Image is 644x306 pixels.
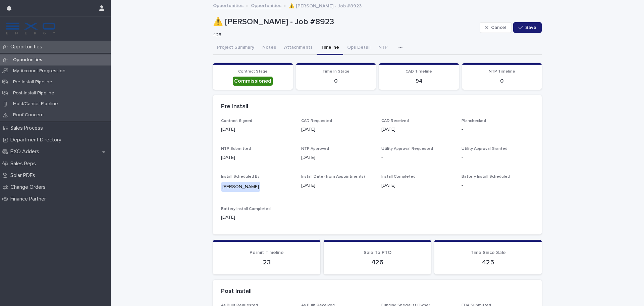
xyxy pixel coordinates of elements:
button: Timeline [317,41,343,55]
span: Time In Stage [322,70,350,74]
p: - [462,154,534,161]
span: Install Date (from Appointments) [301,175,365,179]
span: Battery Install Scheduled [462,175,510,179]
p: [DATE] [381,182,453,189]
span: Install Scheduled By [221,175,260,179]
p: EXO Adders [8,148,45,155]
button: Ops Detail [343,41,374,55]
span: Sale To PTO [364,250,391,255]
p: Finance Partner [8,196,51,202]
button: Save [513,22,542,33]
p: 425 [442,258,534,266]
p: Sales Process [8,125,48,131]
span: Time Since Sale [471,250,506,255]
p: Department Directory [8,137,67,143]
span: Utility Approval Requested [381,147,433,151]
p: Sales Reps [8,161,41,167]
button: Notes [258,41,280,55]
p: - [381,154,453,161]
span: CAD Timeline [406,70,432,74]
p: ⚠️ [PERSON_NAME] - Job #8923 [213,17,477,27]
span: CAD Requested [301,119,332,123]
span: Planchecked [462,119,486,123]
span: Permit Timeline [250,250,284,255]
p: Pre-Install Pipeline [8,79,58,85]
img: FKS5r6ZBThi8E5hshIGi [5,22,56,35]
h2: Post Install [221,288,252,295]
p: 94 [383,78,455,84]
p: Solar PDFs [8,172,41,179]
a: Opportunities [251,1,281,9]
a: Opportunities [213,1,244,9]
p: ⚠️ [PERSON_NAME] - Job #8923 [289,2,362,9]
div: [PERSON_NAME] [221,182,260,192]
button: Cancel [480,22,512,33]
p: [DATE] [221,214,293,221]
p: [DATE] [221,126,293,133]
p: 0 [466,78,538,84]
button: NTP [374,41,392,55]
span: Contract Signed [221,119,252,123]
p: Hold/Cancel Pipeline [8,101,63,107]
span: Install Completed [381,175,416,179]
h2: Pre Install [221,103,248,111]
p: Opportunities [8,44,48,50]
span: Save [525,25,536,30]
p: 425 [213,32,474,38]
p: Change Orders [8,184,51,190]
div: Commissioned [233,77,273,86]
button: Project Summary [213,41,258,55]
p: [DATE] [301,182,373,189]
p: Roof Concern [8,112,49,118]
p: 0 [300,78,372,84]
p: Opportunities [8,57,48,63]
span: NTP Approved [301,147,329,151]
span: NTP Submitted [221,147,251,151]
p: [DATE] [381,126,453,133]
p: 23 [221,258,312,266]
span: Contract Stage [238,70,268,74]
p: 426 [332,258,423,266]
p: - [462,182,534,189]
button: Attachments [280,41,317,55]
p: [DATE] [301,154,373,161]
p: My Account Progression [8,68,71,74]
p: [DATE] [221,154,293,161]
span: Utility Approval Granted [462,147,507,151]
p: [DATE] [301,126,373,133]
span: Battery Install Completed [221,207,271,211]
span: Cancel [491,25,506,30]
p: Post-Install Pipeline [8,90,60,96]
span: NTP Timeline [489,70,515,74]
p: - [462,126,534,133]
span: CAD Received [381,119,409,123]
